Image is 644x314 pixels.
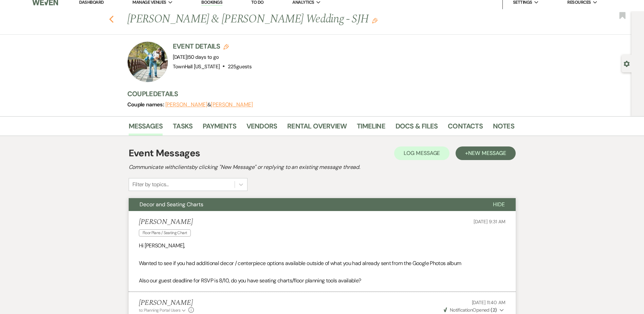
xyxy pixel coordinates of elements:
a: Messages [129,121,163,136]
a: Notes [493,121,514,136]
h1: Event Messages [129,146,200,160]
a: Tasks [173,121,192,136]
span: Floor Plans / Seating Chart [139,229,191,237]
span: Log Message [404,150,440,157]
button: Hide [482,198,516,211]
a: Timeline [357,121,385,136]
span: Opened [444,307,497,313]
span: [DATE] [173,54,219,60]
span: TownHall [US_STATE] [173,63,220,70]
span: & [165,101,253,108]
a: Docs & Files [395,121,438,136]
button: Decor and Seating Charts [129,198,482,211]
div: Filter by topics... [132,180,169,189]
span: | [187,54,219,60]
h5: [PERSON_NAME] [139,299,194,307]
button: +New Message [456,146,515,160]
span: Notification [450,307,473,313]
h1: [PERSON_NAME] & [PERSON_NAME] Wedding - SJH [127,11,431,28]
a: Contacts [448,121,483,136]
h2: Communicate with clients by clicking "New Message" or replying to an existing message thread. [129,163,516,171]
span: to: Planning Portal Users [139,308,181,313]
span: Decor and Seating Charts [140,201,203,208]
p: Hi [PERSON_NAME], [139,241,505,250]
button: NotificationOpened (2) [443,307,505,314]
button: [PERSON_NAME] [165,102,207,107]
a: Vendors [246,121,277,136]
span: Hide [493,201,505,208]
button: to: Planning Portal Users [139,307,187,313]
h3: Couple Details [127,89,508,99]
span: 50 days to go [188,54,219,60]
strong: ( 2 ) [491,307,497,313]
button: Edit [372,17,378,23]
button: Log Message [394,146,449,160]
button: [PERSON_NAME] [211,102,253,107]
p: Also our guest deadline for RSVP is 8/10, do you have seating charts/floor planning tools available? [139,276,505,285]
p: Wanted to see if you had additional decor / centerpiece options available outside of what you had... [139,259,505,268]
span: Couple names: [127,101,165,108]
button: Open lead details [624,60,630,67]
a: Payments [203,121,236,136]
a: Rental Overview [287,121,347,136]
span: [DATE] 11:40 AM [472,299,505,306]
span: New Message [468,150,506,157]
h5: [PERSON_NAME] [139,218,195,226]
span: [DATE] 9:31 AM [474,219,505,225]
span: 225 guests [228,63,252,70]
h3: Event Details [173,41,252,51]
